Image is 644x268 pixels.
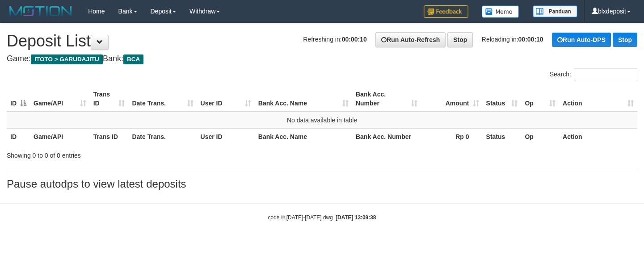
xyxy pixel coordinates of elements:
td: No data available in table [7,112,637,129]
img: panduan.png [533,5,577,17]
th: Date Trans. [128,128,197,145]
th: Action: activate to sort column ascending [559,86,637,112]
a: Run Auto-Refresh [375,32,446,47]
th: Bank Acc. Name: activate to sort column ascending [255,86,352,112]
a: Stop [447,32,473,47]
a: Stop [613,33,637,47]
th: User ID [197,128,255,145]
span: Reloading in: [482,36,543,43]
th: User ID: activate to sort column ascending [197,86,255,112]
div: Showing 0 to 0 of 0 entries [7,147,261,160]
th: Date Trans.: activate to sort column ascending [128,86,197,112]
input: Search: [574,68,637,81]
th: ID: activate to sort column descending [7,86,30,112]
th: Rp 0 [421,128,482,145]
strong: 00:00:10 [518,36,543,43]
th: Trans ID [90,128,129,145]
th: Bank Acc. Number [352,128,421,145]
th: Status [483,128,522,145]
span: ITOTO > GARUDAJITU [31,54,103,64]
th: Trans ID: activate to sort column ascending [90,86,129,112]
img: Feedback.jpg [424,5,468,18]
th: Game/API: activate to sort column ascending [30,86,90,112]
span: Refreshing in: [303,36,366,43]
th: Op: activate to sort column ascending [521,86,559,112]
th: Status: activate to sort column ascending [483,86,522,112]
th: Game/API [30,128,90,145]
img: Button%20Memo.svg [482,5,519,18]
th: Amount: activate to sort column ascending [421,86,482,112]
span: BCA [123,54,143,64]
small: code © [DATE]-[DATE] dwg | [268,214,376,221]
th: Bank Acc. Name [255,128,352,145]
th: Bank Acc. Number: activate to sort column ascending [352,86,421,112]
label: Search: [550,68,637,81]
a: Run Auto-DPS [552,33,611,47]
h4: Game: Bank: [7,54,637,63]
img: MOTION_logo.png [7,4,75,18]
th: ID [7,128,30,145]
strong: 00:00:10 [342,36,367,43]
th: Op [521,128,559,145]
strong: [DATE] 13:09:38 [336,214,376,221]
h1: Deposit List [7,32,637,50]
h3: Pause autodps to view latest deposits [7,178,637,190]
th: Action [559,128,637,145]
